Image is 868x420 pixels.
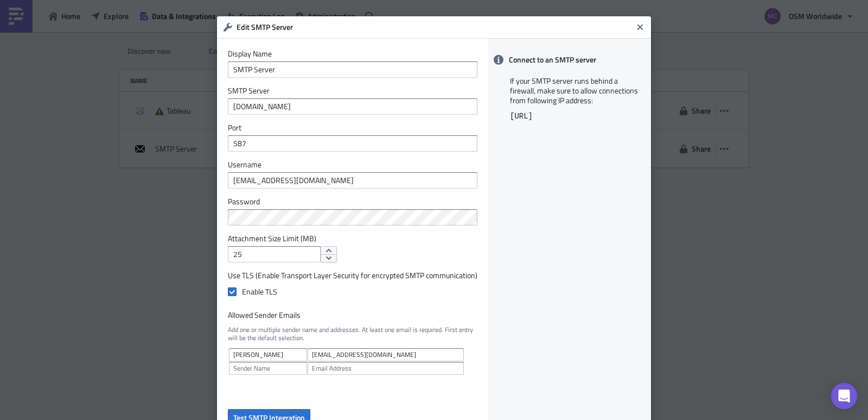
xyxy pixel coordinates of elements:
[321,254,337,263] button: decrement
[228,246,321,262] input: Enter a number...
[228,160,477,170] label: Username
[228,234,477,243] label: Attachment Size Limit (MB)
[632,19,648,35] button: Close
[228,310,477,320] label: Allowed Sender Emails
[228,197,477,206] label: Password
[228,287,477,297] label: Enable TLS
[308,362,464,375] input: Email Address
[229,348,307,361] input: Sender Name
[510,76,640,105] p: If your SMTP server runs behind a firewall, make sure to allow connections from following IP addr...
[228,98,477,115] input: smtp.example.com
[228,271,477,280] label: Use TLS (Enable Transport Layer Security for encrypted SMTP communication)
[228,135,477,152] input: 465
[228,172,477,189] input: Username
[237,22,633,32] h6: Edit SMTP Server
[229,362,307,375] input: Sender Name
[308,348,464,361] input: Email Address
[228,86,477,96] label: SMTP Server
[831,383,857,409] div: Open Intercom Messenger
[321,246,337,255] button: increment
[228,61,477,78] input: Give it a name
[510,112,533,121] code: [URL]
[228,49,477,59] label: Display Name
[488,49,651,71] div: Connect to an SMTP server
[228,123,477,133] label: Port
[228,325,477,342] span: Add one or multiple sender name and addresses. At least one email is required. First entry will b...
